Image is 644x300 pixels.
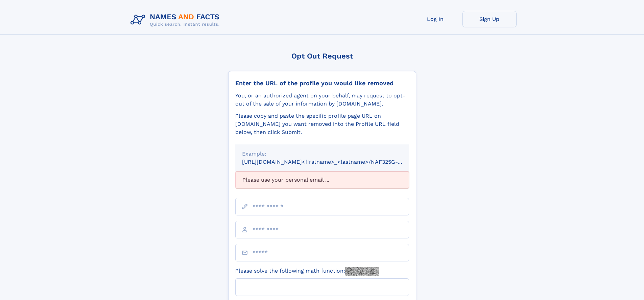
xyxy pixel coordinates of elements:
div: Enter the URL of the profile you would like removed [235,79,409,87]
div: Example: [242,150,402,158]
div: You, or an authorized agent on your behalf, may request to opt-out of the sale of your informatio... [235,92,409,108]
div: Please copy and paste the specific profile page URL on [DOMAIN_NAME] you want removed into the Pr... [235,112,409,136]
div: Please use your personal email ... [235,171,409,188]
a: Log In [408,11,462,27]
img: Logo Names and Facts [128,11,225,29]
small: [URL][DOMAIN_NAME]<firstname>_<lastname>/NAF325G-xxxxxxxx [242,159,422,165]
a: Sign Up [462,11,517,27]
label: Please solve the following math function: [235,267,379,276]
div: Opt Out Request [228,52,416,60]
